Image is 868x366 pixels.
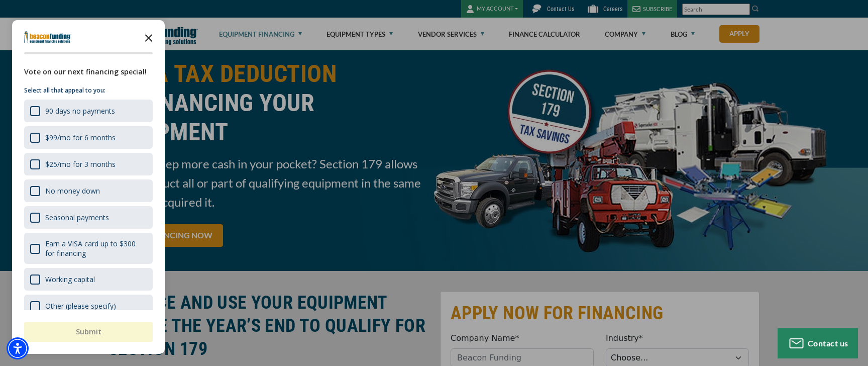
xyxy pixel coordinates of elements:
[24,100,153,122] div: 90 days no payments
[24,179,153,202] div: No money down
[7,337,29,359] div: Accessibility Menu
[45,213,109,222] div: Seasonal payments
[24,268,153,291] div: Working capital
[24,206,153,229] div: Seasonal payments
[45,239,147,258] div: Earn a VISA card up to $300 for financing
[45,106,115,116] div: 90 days no payments
[45,133,116,142] div: $99/mo for 6 months
[24,295,153,317] div: Other (please specify)
[24,31,71,43] img: Company logo
[24,322,153,342] button: Submit
[24,153,153,175] div: $25/mo for 3 months
[45,159,116,169] div: $25/mo for 3 months
[24,85,153,96] p: Select all that appeal to you:
[45,274,95,284] div: Working capital
[808,338,848,348] span: Contact us
[139,27,159,47] button: Close the survey
[778,328,858,358] button: Contact us
[45,301,116,311] div: Other (please specify)
[24,126,153,149] div: $99/mo for 6 months
[24,66,153,77] div: Vote on our next financing special!
[45,186,100,196] div: No money down
[24,233,153,264] div: Earn a VISA card up to $300 for financing
[12,20,165,354] div: Survey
